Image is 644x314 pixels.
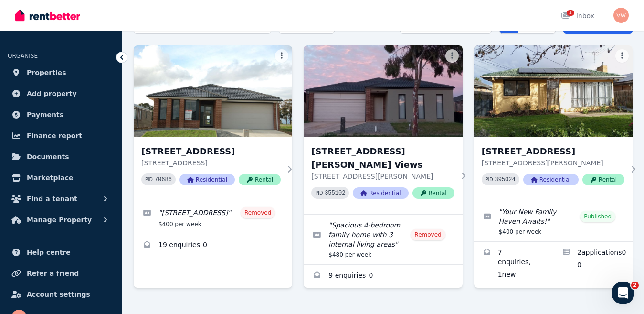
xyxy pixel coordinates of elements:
[179,174,235,185] span: Residential
[612,282,634,304] iframe: Intercom live chat
[27,88,77,99] span: Add property
[15,8,80,22] img: RentBetter
[8,243,114,262] a: Help centre
[311,145,454,172] h3: [STREET_ADDRESS][PERSON_NAME] Views
[134,201,292,234] a: Edit listing: 18 Clydesdale Drive
[141,158,281,168] p: [STREET_ADDRESS]
[8,84,114,103] a: Add property
[474,45,633,137] img: 181 Centenary Ave, Melton
[27,289,90,300] span: Account settings
[145,177,153,182] small: PID
[27,130,82,141] span: Finance report
[474,45,633,201] a: 181 Centenary Ave, Melton[STREET_ADDRESS][STREET_ADDRESS][PERSON_NAME]PID 395024ResidentialRental
[482,145,624,158] h3: [STREET_ADDRESS]
[311,172,454,181] p: [STREET_ADDRESS][PERSON_NAME]
[482,158,624,168] p: [STREET_ADDRESS][PERSON_NAME]
[8,105,114,124] a: Payments
[474,201,633,241] a: Edit listing: Your New Family Haven Awaits!
[8,264,114,283] a: Refer a friend
[155,176,172,183] code: 70686
[523,174,579,185] span: Residential
[8,63,114,82] a: Properties
[27,109,63,120] span: Payments
[27,214,92,226] span: Manage Property
[8,126,114,145] a: Finance report
[582,174,624,185] span: Rental
[27,247,71,258] span: Help centre
[353,187,408,199] span: Residential
[141,145,281,158] h3: [STREET_ADDRESS]
[325,190,345,196] code: 355102
[8,168,114,187] a: Marketplace
[134,234,292,257] a: Enquiries for 18 Clydesdale Drive, Bonshaw
[486,177,493,182] small: PID
[27,67,66,78] span: Properties
[304,215,462,264] a: Edit listing: Spacious 4-bedroom family home with 3 internal living areas
[8,147,114,166] a: Documents
[304,265,462,288] a: Enquiries for 58 Corbet St, Weir Views
[561,11,594,21] div: Inbox
[304,45,462,137] img: 58 Corbet St, Weir Views
[615,49,629,63] button: More options
[553,242,633,287] a: Applications for 181 Centenary Ave, Melton
[8,285,114,304] a: Account settings
[27,268,79,279] span: Refer a friend
[239,174,281,185] span: Rental
[445,49,459,63] button: More options
[495,176,516,183] code: 395024
[8,210,114,229] button: Manage Property
[613,8,629,23] img: Vincent Wang
[275,49,288,63] button: More options
[474,242,553,287] a: Enquiries for 181 Centenary Ave, Melton
[134,45,292,137] img: 18 Clydesdale Drive, Bonshaw
[8,189,114,208] button: Find a tenant
[27,151,69,162] span: Documents
[567,10,574,16] span: 1
[27,172,73,184] span: Marketplace
[315,190,323,195] small: PID
[27,193,77,205] span: Find a tenant
[412,187,454,199] span: Rental
[631,282,639,289] span: 2
[8,53,38,59] span: ORGANISE
[304,45,462,214] a: 58 Corbet St, Weir Views[STREET_ADDRESS][PERSON_NAME] Views[STREET_ADDRESS][PERSON_NAME]PID 35510...
[134,45,292,201] a: 18 Clydesdale Drive, Bonshaw[STREET_ADDRESS][STREET_ADDRESS]PID 70686ResidentialRental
